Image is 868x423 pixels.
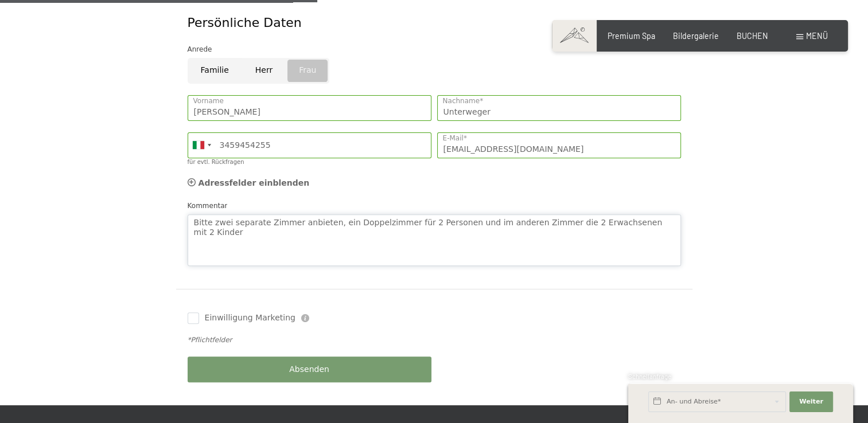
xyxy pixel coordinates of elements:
span: Adressfelder einblenden [198,178,310,187]
button: Absenden [188,357,431,382]
span: Absenden [289,364,329,375]
div: Persönliche Daten [188,14,681,32]
label: für evtl. Rückfragen [188,159,244,165]
a: Bildergalerie [673,31,719,41]
span: Schnellanfrage [628,373,671,380]
a: Premium Spa [608,31,655,41]
input: 312 345 6789 [188,132,431,158]
a: BUCHEN [737,31,768,41]
div: Italy (Italia): +39 [188,133,215,158]
span: Einwilligung Marketing [205,312,295,324]
div: *Pflichtfelder [188,335,681,345]
span: Weiter [799,397,823,406]
button: Weiter [789,391,833,412]
div: Anrede [188,44,681,55]
span: Menü [806,31,828,41]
